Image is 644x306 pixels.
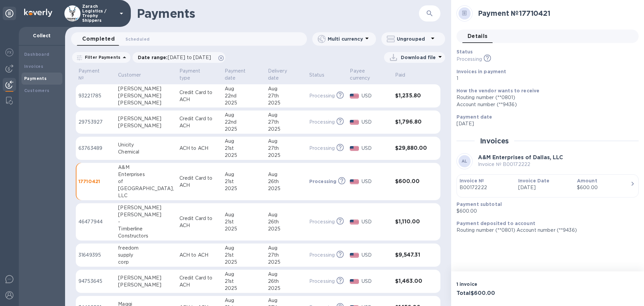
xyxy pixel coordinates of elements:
div: 21st [225,178,263,185]
div: 27th [268,119,304,126]
p: Payee currency [350,68,381,82]
b: Status [457,49,473,54]
b: Invoice Date [518,178,550,183]
div: 2025 [225,126,263,133]
div: Aug [225,112,263,119]
div: 2025 [268,225,304,232]
div: Unicity [118,141,174,148]
div: [PERSON_NAME] [118,122,174,129]
h3: $1,796.80 [395,119,427,125]
img: USD [350,179,359,184]
img: USD [350,146,359,151]
div: 2025 [268,152,304,159]
div: Aug [268,85,304,92]
p: USD [362,119,390,126]
img: Logo [24,9,52,17]
div: Unpin categories [3,7,16,20]
img: Foreign exchange [5,48,13,56]
p: 63763489 [78,145,113,152]
div: 2025 [268,126,304,133]
span: Payment date [225,68,263,82]
p: Processing [309,218,335,225]
div: - [118,218,174,225]
button: Invoice №B00172222Invoice Date[DATE]Amount$600.00 [457,174,639,198]
div: 26th [268,178,304,185]
p: Invoice № B00172222 [478,161,563,168]
p: ACH to ACH [179,252,219,259]
div: 2025 [268,259,304,266]
p: Processing [309,252,335,259]
p: USD [362,178,390,185]
p: Credit Card to ACH [179,274,219,289]
h1: Payments [137,6,380,20]
p: [DATE] [457,120,633,127]
p: Processing [309,145,335,152]
div: freedom [118,245,174,252]
div: Aug [268,112,304,119]
div: 2025 [225,152,263,159]
div: 22nd [225,92,263,99]
div: 2025 [225,225,263,232]
p: Processing [309,178,337,185]
span: Status [309,72,333,79]
h3: Total $600.00 [457,290,545,297]
p: Payment date [225,68,254,82]
p: Ungrouped [397,36,429,42]
span: [DATE] to [DATE] [168,55,211,60]
p: Credit Card to ACH [179,215,219,229]
div: Constructors [118,232,174,239]
div: supply [118,252,174,259]
div: 2025 [268,185,304,192]
p: 1 [457,75,633,82]
p: Zarach Logistics / Trophy Shippers [82,4,116,23]
p: Customer [118,72,141,79]
span: Details [468,32,488,41]
p: ACH to ACH [179,145,219,152]
div: 22nd [225,119,263,126]
div: 27th [268,92,304,99]
p: Processing [309,92,335,99]
span: Paid [395,72,414,79]
p: 46477944 [78,218,113,225]
img: USD [350,253,359,258]
h3: $1,235.80 [395,93,427,99]
span: Payment type [179,68,219,82]
p: B00172222 [460,184,513,191]
div: Routing number (**0801) [457,94,633,101]
h3: $1,463.00 [395,278,427,285]
p: USD [362,145,390,152]
b: Payment date [457,114,492,120]
div: [PERSON_NAME] [118,204,174,211]
span: Scheduled [125,36,150,43]
p: [DATE] [518,184,572,191]
b: Payments [24,76,47,81]
b: Payment deposited to account [457,221,535,226]
div: Account number (**9436) [457,101,633,108]
h3: $29,880.00 [395,145,427,151]
b: A&M Enterprises of Dallas, LLC [478,154,563,161]
div: Timberline [118,225,174,232]
div: 2025 [225,185,263,192]
span: Payee currency [350,68,389,82]
div: 2025 [225,285,263,292]
span: Completed [82,34,115,44]
p: USD [362,218,390,225]
div: Aug [268,211,304,218]
div: 2025 [225,259,263,266]
div: Aug [225,85,263,92]
b: Invoices [24,64,43,69]
span: Customer [118,72,150,79]
p: Collect [24,32,60,39]
p: Processing [309,119,335,126]
p: USD [362,278,390,285]
p: Delivery date [268,68,295,82]
p: 1 invoice [457,281,545,288]
div: of [118,178,174,185]
p: USD [362,252,390,259]
p: 17710421 [78,178,113,185]
div: Aug [268,297,304,304]
div: [PERSON_NAME] [118,211,174,218]
b: Amount [577,178,597,183]
div: Aug [225,211,263,218]
div: 27th [268,252,304,259]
